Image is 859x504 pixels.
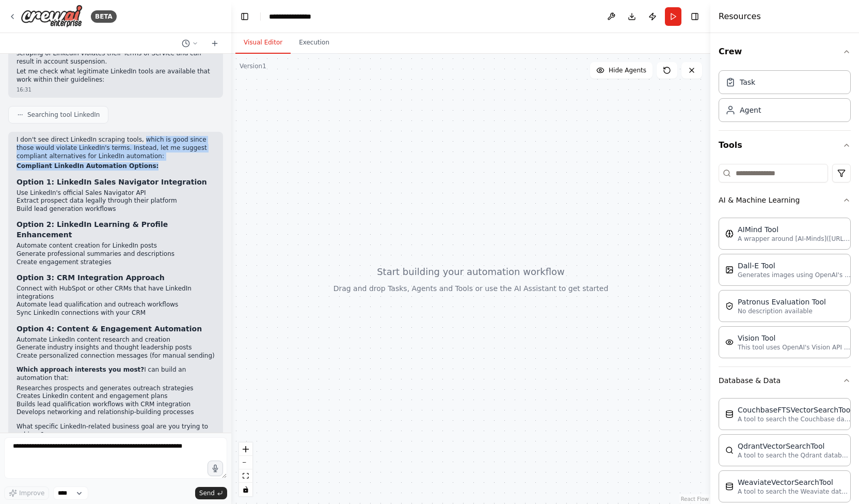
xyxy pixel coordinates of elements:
[4,486,49,500] button: Improve
[17,344,215,352] li: Generate industry insights and thought leadership posts
[738,477,851,487] div: WeaviateVectorSearchTool
[239,442,252,496] div: React Flow controls
[17,242,215,250] li: Automate content creation for LinkedIn posts
[17,197,215,205] li: Extract prospect data legally through their platform
[17,301,215,309] li: Automate lead qualification and outreach workflows
[17,136,215,160] p: I don't see direct LinkedIn scraping tools, which is good since those would violate LinkedIn's te...
[239,456,252,469] button: zoom out
[17,86,215,94] div: 16:31
[17,352,215,360] li: Create personalized connection messages (for manual sending)
[719,131,851,160] button: Tools
[738,415,851,423] p: A tool to search the Couchbase database for relevant information on internal documents.
[725,410,734,418] img: CouchbaseFTSVectorSearchTool
[195,487,227,499] button: Send
[17,309,215,317] li: Sync LinkedIn connections with your CRM
[269,11,321,22] nav: breadcrumb
[240,62,266,70] div: Version 1
[738,271,851,279] p: Generates images using OpenAI's Dall-E model.
[590,62,653,79] button: Hide Agents
[91,10,117,23] div: BETA
[17,385,215,393] li: Researches prospects and generates outreach strategies
[681,496,709,502] a: React Flow attribution
[725,446,734,454] img: QdrantVectorSearchTool
[239,442,252,456] button: zoom in
[17,273,165,282] strong: Option 3: CRM Integration Approach
[738,307,826,315] p: No description available
[17,178,207,186] strong: Option 1: LinkedIn Sales Navigator Integration
[740,77,755,87] div: Task
[17,423,215,439] p: What specific LinkedIn-related business goal are you trying to achieve?
[738,333,851,343] div: Vision Tool
[719,367,851,394] button: Database & Data
[17,325,202,333] strong: Option 4: Content & Engagement Automation
[738,261,851,271] div: Dall-E Tool
[738,297,826,307] div: Patronus Evaluation Tool
[239,469,252,483] button: fit view
[738,235,851,243] p: A wrapper around [AI-Minds]([URL][DOMAIN_NAME]). Useful for when you need answers to questions fr...
[17,401,215,409] li: Builds lead qualification workflows with CRM integration
[17,205,215,213] li: Build lead generation workflows
[738,405,852,415] div: CouchbaseFTSVectorSearchTool
[239,483,252,496] button: toggle interactivity
[719,187,851,213] button: AI & Machine Learning
[719,213,851,366] div: AI & Machine Learning
[17,366,215,382] p: I can build an automation that:
[719,66,851,130] div: Crew
[17,250,215,258] li: Generate professional summaries and descriptions
[719,37,851,66] button: Crew
[17,366,144,373] strong: Which approach interests you most?
[688,9,702,24] button: Hide right sidebar
[738,487,851,496] p: A tool to search the Weaviate database for relevant information on internal documents.
[725,230,734,238] img: AIMindTool
[21,5,83,28] img: Logo
[17,68,215,84] p: Let me check what legitimate LinkedIn tools are available that work within their guidelines:
[17,258,215,267] li: Create engagement strategies
[17,408,215,417] li: Develops networking and relationship-building processes
[291,32,338,54] button: Execution
[17,162,158,170] strong: Compliant LinkedIn Automation Options:
[740,105,761,115] div: Agent
[609,66,646,74] span: Hide Agents
[17,336,215,344] li: Automate LinkedIn content research and creation
[725,482,734,491] img: WeaviateVectorSearchTool
[17,220,168,239] strong: Option 2: LinkedIn Learning & Profile Enhancement
[19,489,44,497] span: Improve
[725,302,734,310] img: PatronusEvalTool
[199,489,215,497] span: Send
[17,285,215,301] li: Connect with HubSpot or other CRMs that have LinkedIn integrations
[206,37,223,50] button: Start a new chat
[208,461,223,476] button: Click to speak your automation idea
[237,9,252,24] button: Hide left sidebar
[725,338,734,346] img: VisionTool
[235,32,291,54] button: Visual Editor
[17,189,215,197] li: Use LinkedIn's official Sales Navigator API
[738,441,851,451] div: QdrantVectorSearchTool
[17,392,215,401] li: Creates LinkedIn content and engagement plans
[719,10,761,23] h4: Resources
[738,224,851,235] div: AIMind Tool
[738,451,851,460] p: A tool to search the Qdrant database for relevant information on internal documents.
[725,266,734,274] img: DallETool
[178,37,202,50] button: Switch to previous chat
[27,111,100,119] span: Searching tool LinkedIn
[738,343,851,352] p: This tool uses OpenAI's Vision API to describe the contents of an image.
